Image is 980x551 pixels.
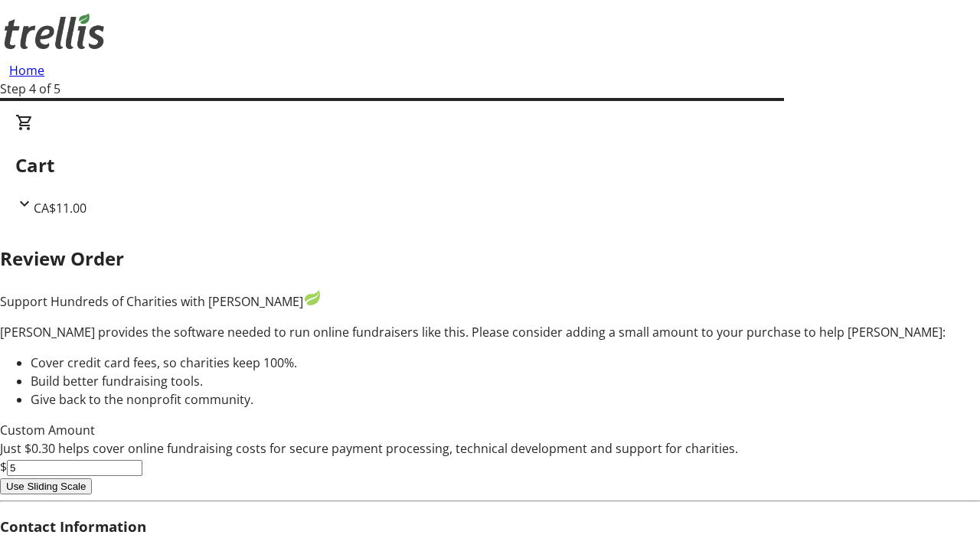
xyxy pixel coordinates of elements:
li: Cover credit card fees, so charities keep 100%. [31,354,980,372]
li: Give back to the nonprofit community. [31,390,980,409]
li: Build better fundraising tools. [31,372,980,390]
h2: Cart [15,152,965,179]
span: CA$11.00 [34,200,87,217]
div: CartCA$11.00 [15,113,965,217]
